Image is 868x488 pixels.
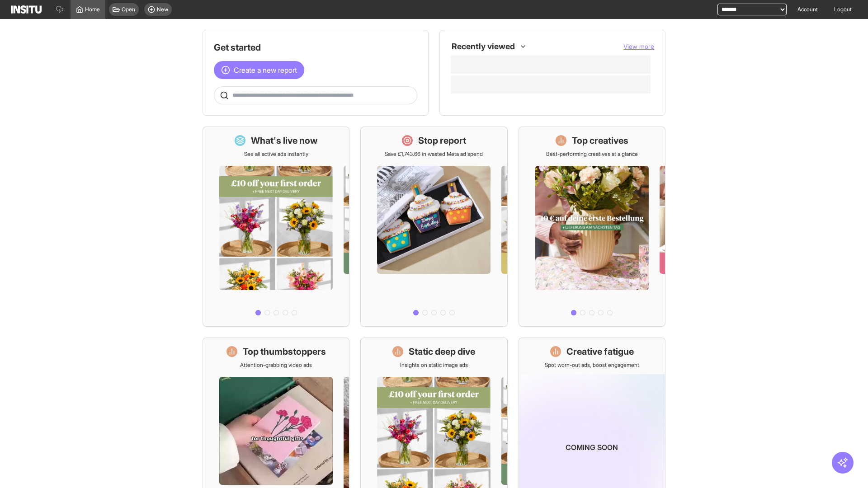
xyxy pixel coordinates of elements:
a: What's live nowSee all active ads instantly [203,127,349,327]
button: View more [623,42,654,51]
button: Create a new report [214,61,304,79]
h1: Top creatives [572,134,628,147]
p: See all active ads instantly [244,150,308,158]
a: Stop reportSave £1,743.66 in wasted Meta ad spend [360,127,507,327]
h1: Get started [214,41,417,54]
p: Insights on static image ads [400,361,468,369]
span: Home [85,6,100,13]
p: Save £1,743.66 in wasted Meta ad spend [385,150,483,158]
h1: Stop report [418,134,466,147]
span: Open [122,6,135,13]
h1: What's live now [251,134,318,147]
p: Attention-grabbing video ads [240,361,312,369]
span: Create a new report [234,65,297,75]
span: New [157,6,168,13]
p: Best-performing creatives at a glance [546,150,638,158]
img: Logo [11,5,42,14]
h1: Top thumbstoppers [243,345,326,358]
h1: Static deep dive [409,345,475,358]
span: View more [623,42,654,50]
a: Top creativesBest-performing creatives at a glance [519,127,665,327]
